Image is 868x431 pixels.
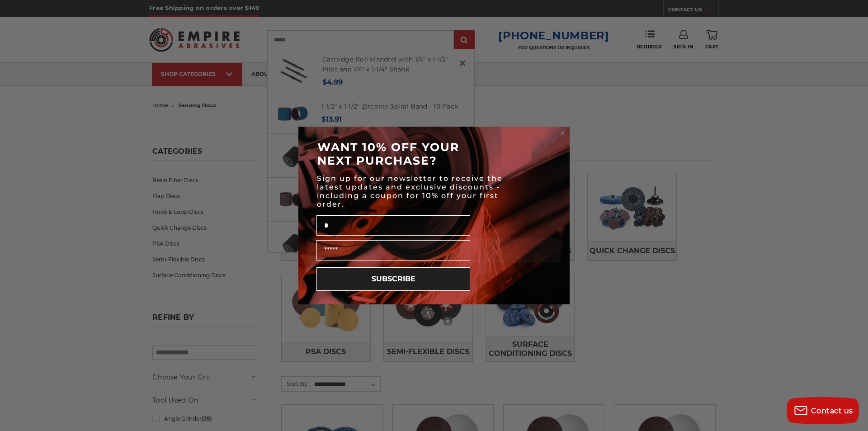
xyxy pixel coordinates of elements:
[316,267,470,291] button: SUBSCRIBE
[317,140,459,167] span: WANT 10% OFF YOUR NEXT PURCHASE?
[787,397,859,424] button: Contact us
[558,129,567,138] button: Close dialog
[317,174,503,208] span: Sign up for our newsletter to receive the latest updates and exclusive discounts - including a co...
[811,407,853,415] span: Contact us
[316,240,470,260] input: Email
